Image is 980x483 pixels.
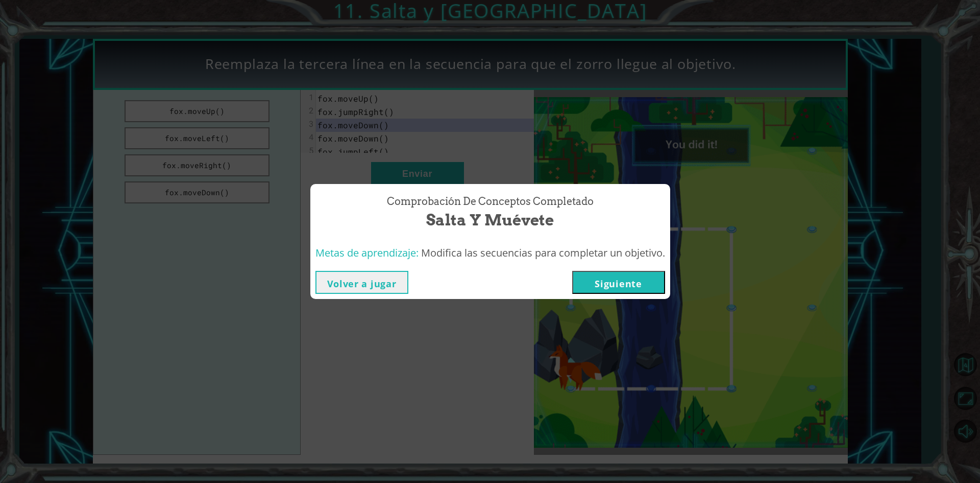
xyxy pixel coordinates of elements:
span: Metas de aprendizaje: [315,246,419,260]
button: Siguiente [572,271,665,294]
span: Comprobación de conceptos Completado [387,194,594,209]
span: Modifica las secuencias para completar un objetivo. [421,246,665,260]
span: Salta y Muévete [426,209,554,231]
button: Volver a jugar [315,271,408,294]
